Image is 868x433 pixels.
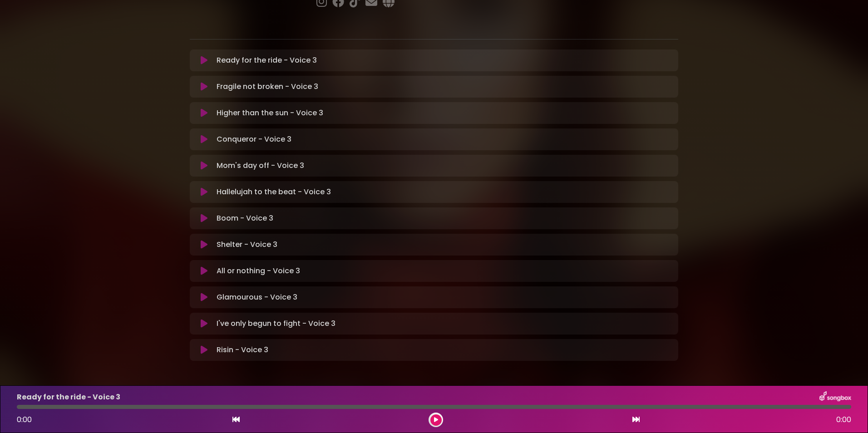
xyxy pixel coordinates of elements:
[819,391,851,403] img: songbox-logo-white.png
[217,55,317,66] p: Ready for the ride - Voice 3
[217,187,331,197] p: Hallelujah to the beat - Voice 3
[217,134,291,145] p: Conqueror - Voice 3
[217,266,300,276] p: All or nothing - Voice 3
[217,108,323,118] p: Higher than the sun - Voice 3
[217,213,273,224] p: Boom - Voice 3
[217,344,268,355] p: Risin - Voice 3
[217,81,318,92] p: Fragile not broken - Voice 3
[217,318,335,329] p: I've only begun to fight - Voice 3
[17,392,120,403] p: Ready for the ride - Voice 3
[217,292,297,303] p: Glamourous - Voice 3
[217,160,304,171] p: Mom's day off - Voice 3
[217,239,277,250] p: Shelter - Voice 3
